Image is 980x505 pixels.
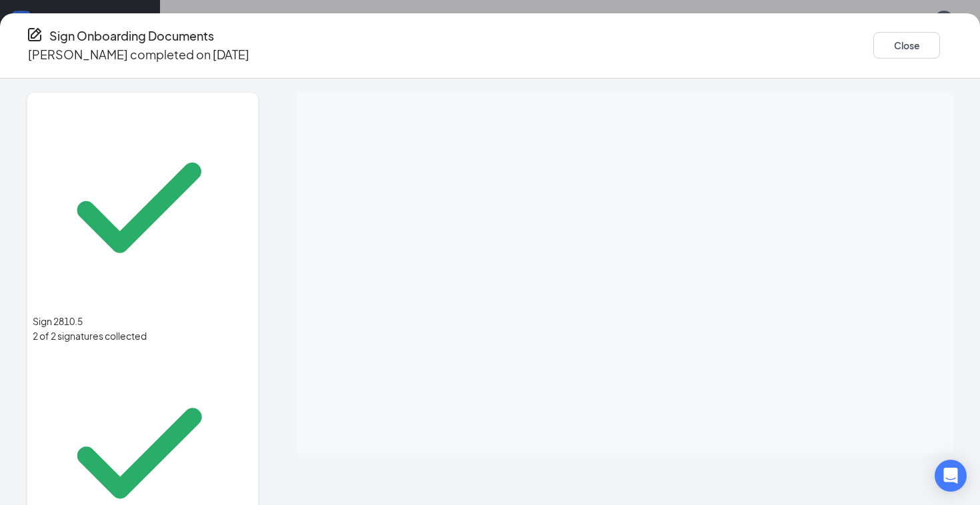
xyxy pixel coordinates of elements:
svg: Checkmark [33,101,246,314]
div: Open Intercom Messenger [935,460,967,492]
button: Close [873,32,940,59]
div: 2 of 2 signatures collected [33,328,253,343]
span: Sign 2810.5 [33,314,253,328]
svg: CompanyDocumentIcon [27,27,43,43]
h4: Sign Onboarding Documents [49,27,214,45]
p: [PERSON_NAME] completed on [DATE] [28,45,249,64]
